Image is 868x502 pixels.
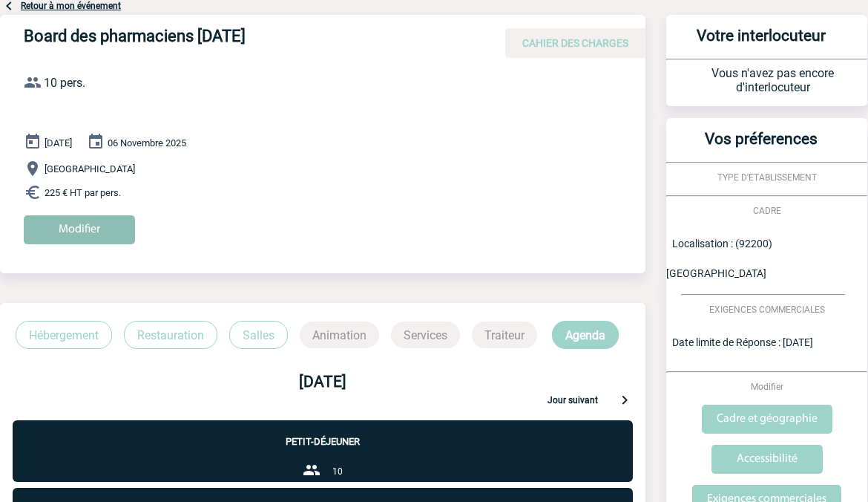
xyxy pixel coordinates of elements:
[24,215,135,244] input: Modifier
[522,37,628,49] span: CAHIER DES CHARGES
[711,66,834,94] span: Vous n'avez pas encore d'interlocuteur
[45,187,121,198] span: 225 € HT par pers.
[24,27,469,52] h4: Board des pharmaciens [DATE]
[300,322,379,348] p: Animation
[44,76,85,90] span: 10 pers.
[391,322,460,348] p: Services
[616,391,634,408] img: keyboard-arrow-right-24-px.png
[472,322,537,348] p: Traiteur
[332,466,343,477] span: 10
[45,137,72,149] span: [DATE]
[229,321,288,349] p: Salles
[672,336,813,348] span: Date limite de Réponse : [DATE]
[21,1,121,11] a: Retour à mon événement
[13,420,632,447] p: Petit-déjeuner
[751,382,783,392] span: Modifier
[753,206,781,216] span: CADRE
[672,27,849,59] h3: Votre interlocuteur
[717,172,817,183] span: TYPE D'ETABLISSEMENT
[666,238,772,279] span: Localisation : (92200) [GEOGRAPHIC_DATA]
[552,321,619,349] p: Agenda
[548,395,598,408] p: Jour suivant
[45,163,135,175] span: [GEOGRAPHIC_DATA]
[108,137,186,149] span: 06 Novembre 2025
[16,321,112,349] p: Hébergement
[299,373,346,391] b: [DATE]
[711,445,823,474] input: Accessibilité
[709,304,825,315] span: EXIGENCES COMMERCIALES
[124,321,217,349] p: Restauration
[702,405,832,434] input: Cadre et géographie
[672,130,849,162] h3: Vos préferences
[303,461,320,479] img: group-24-px-b.png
